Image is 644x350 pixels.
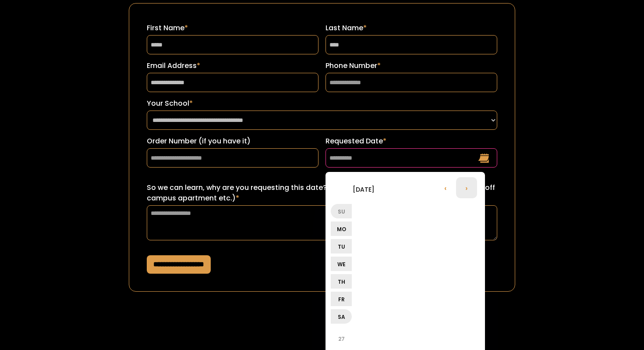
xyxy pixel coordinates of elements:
[331,292,352,306] li: Fr
[147,61,318,71] label: Email Address
[331,239,352,254] li: Tu
[326,61,497,71] label: Phone Number
[147,136,318,146] label: Order Number (if you have it)
[331,257,352,271] li: We
[435,177,456,198] li: ‹
[331,221,352,236] li: Mo
[147,182,497,204] label: So we can learn, why are you requesting this date? (ex: sorority recruitment, lease turn over for...
[331,309,352,324] li: Sa
[331,204,352,218] li: Su
[129,3,515,292] form: Request a Date Form
[147,23,318,33] label: First Name
[326,23,497,33] label: Last Name
[456,177,477,198] li: ›
[147,98,497,109] label: Your School
[331,179,396,200] li: [DATE]
[326,136,497,146] label: Requested Date
[331,274,352,289] li: Th
[331,328,352,349] li: 27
